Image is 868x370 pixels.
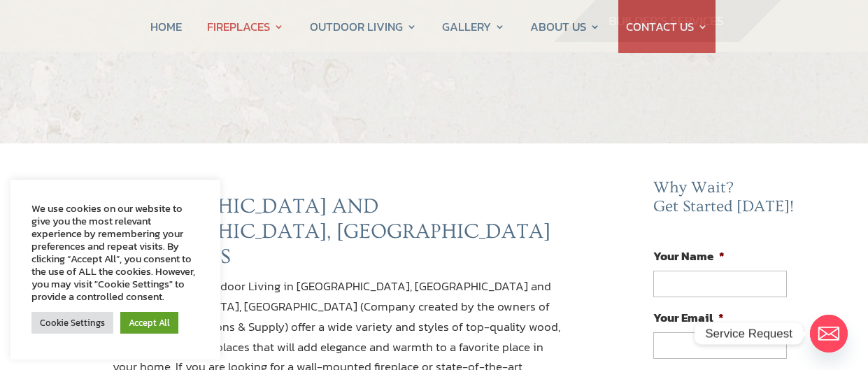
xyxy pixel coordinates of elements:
div: We use cookies on our website to give you the most relevant experience by remembering your prefer... [31,202,199,303]
a: Email [810,315,848,353]
label: Your Email [653,310,724,325]
h2: [GEOGRAPHIC_DATA] AND [GEOGRAPHIC_DATA], [GEOGRAPHIC_DATA] FIREPLACES [113,194,562,276]
a: Cookie Settings [31,312,113,334]
a: Accept All [120,312,178,334]
h2: Why Wait? Get Started [DATE]! [653,178,797,224]
label: Your Name [653,248,725,264]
